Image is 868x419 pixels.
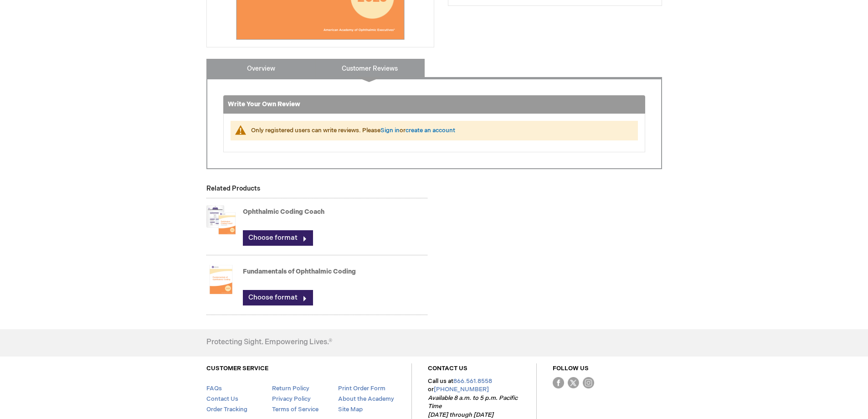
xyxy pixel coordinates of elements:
[428,365,467,372] a: CONTACT US
[243,290,313,305] a: Choose format
[583,377,594,388] img: instagram
[434,386,489,393] a: [PHONE_NUMBER]
[338,406,363,413] a: Site Map
[251,126,629,135] div: Only registered users can write reviews. Please or
[428,394,518,419] em: Available 8 a.m. to 5 p.m. Pacific Time [DATE] through [DATE]
[206,338,332,347] h4: Protecting Sight. Empowering Lives.®
[453,378,492,385] a: 866.561.8558
[338,395,394,403] a: About the Academy
[206,59,316,77] a: Overview
[272,406,318,413] a: Terms of Service
[206,185,260,192] strong: Related Products
[553,377,564,388] img: Facebook
[206,406,247,413] a: Order Tracking
[272,395,311,403] a: Privacy Policy
[206,202,236,238] img: Ophthalmic Coding Coach
[206,385,222,392] a: FAQs
[380,127,400,134] a: Sign in
[243,268,356,275] a: Fundamentals of Ophthalmic Coding
[243,230,313,246] a: Choose format
[553,365,589,372] a: FOLLOW US
[568,377,579,388] img: Twitter
[206,365,268,372] a: CUSTOMER SERVICE
[206,261,236,298] img: Fundamentals of Ophthalmic Coding
[315,59,425,77] a: Customer Reviews
[406,127,455,134] a: create an account
[228,100,300,108] strong: Write Your Own Review
[272,385,309,392] a: Return Policy
[206,395,238,403] a: Contact Us
[243,208,324,216] a: Ophthalmic Coding Coach
[338,385,385,392] a: Print Order Form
